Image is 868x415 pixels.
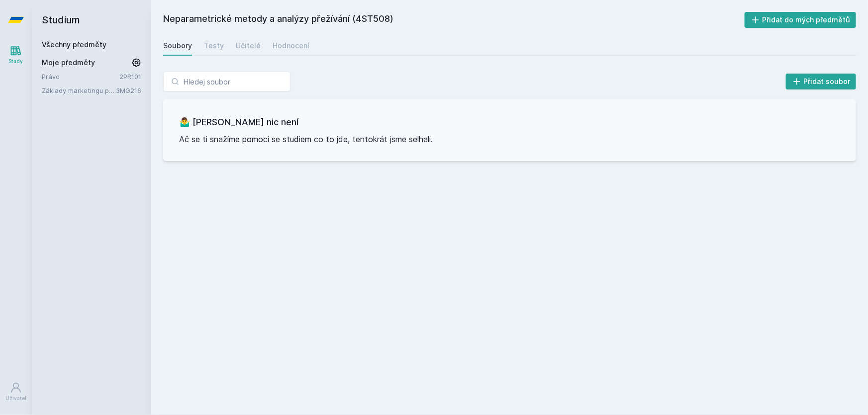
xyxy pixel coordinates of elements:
[5,395,26,402] div: Uživatel
[9,58,23,65] div: Study
[745,12,857,28] button: Přidat do mých předmětů
[236,41,261,51] div: Učitelé
[2,40,30,70] a: Study
[42,58,95,68] span: Moje předměty
[236,36,261,56] a: Učitelé
[163,12,745,28] h2: Neparametrické metody a analýzy přežívání (4ST508)
[42,40,106,49] a: Všechny předměty
[2,377,30,407] a: Uživatel
[163,36,192,56] a: Soubory
[179,133,840,145] p: Ač se ti snažíme pomoci se studiem co to jde, tentokrát jsme selhali.
[163,41,192,51] div: Soubory
[163,72,290,91] input: Hledej soubor
[119,73,141,81] a: 2PR101
[42,72,119,82] a: Právo
[786,74,857,89] button: Přidat soubor
[273,36,309,56] a: Hodnocení
[204,41,224,51] div: Testy
[42,85,116,95] a: Základy marketingu pro informatiky a statistiky
[273,41,309,51] div: Hodnocení
[179,115,840,129] h3: 🤷‍♂️ [PERSON_NAME] nic není
[204,36,224,56] a: Testy
[116,86,141,94] a: 3MG216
